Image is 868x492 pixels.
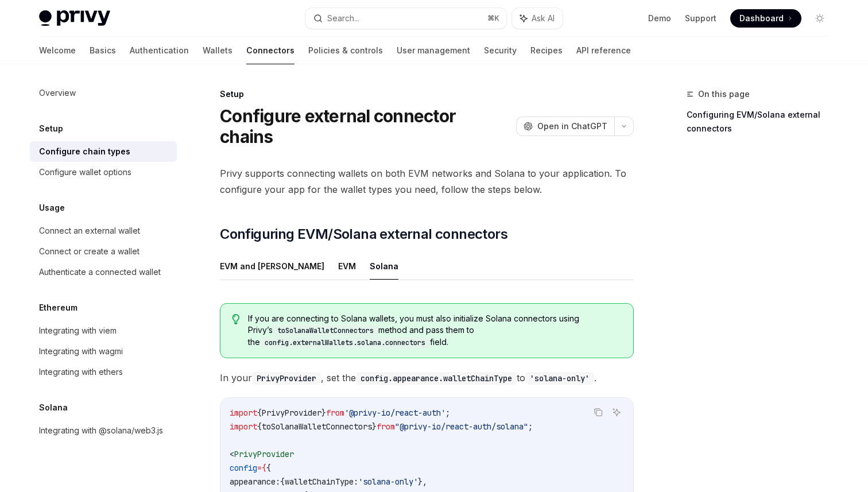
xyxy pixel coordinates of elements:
h5: Solana [39,401,68,414]
a: Basics [90,37,116,64]
span: toSolanaWalletConnectors [262,421,372,432]
div: Integrating with viem [39,324,117,338]
span: { [280,476,285,487]
h5: Usage [39,201,65,215]
button: Solana [370,253,398,280]
span: { [262,463,266,473]
a: Demo [648,13,671,24]
img: light logo [39,10,110,26]
code: config.appearance.walletChainType [356,372,517,385]
button: Open in ChatGPT [516,117,614,136]
span: = [257,463,262,473]
span: On this page [698,87,750,101]
a: Connect an external wallet [30,220,177,241]
span: ; [445,408,450,418]
button: Search...⌘K [305,8,506,29]
button: Toggle dark mode [811,9,829,28]
code: 'solana-only' [525,372,594,385]
a: Integrating with viem [30,320,177,341]
span: Dashboard [739,13,784,24]
span: { [257,408,262,418]
div: Connect an external wallet [39,224,140,238]
div: Configure wallet options [39,165,131,179]
div: Setup [220,88,634,100]
a: Support [685,13,716,24]
span: { [266,463,271,473]
a: Integrating with wagmi [30,341,177,362]
span: 'solana-only' [358,476,418,487]
div: Search... [327,11,359,25]
a: Connectors [246,37,294,64]
div: Connect or create a wallet [39,245,139,258]
a: Authentication [130,37,189,64]
button: EVM and [PERSON_NAME] [220,253,324,280]
span: ; [528,421,533,432]
div: Integrating with @solana/web3.js [39,424,163,437]
a: Recipes [530,37,563,64]
h1: Configure external connector chains [220,106,511,147]
span: '@privy-io/react-auth' [344,408,445,418]
span: If you are connecting to Solana wallets, you must also initialize Solana connectors using Privy’s... [248,313,622,348]
span: Open in ChatGPT [537,121,607,132]
a: API reference [576,37,631,64]
a: Welcome [39,37,76,64]
span: "@privy-io/react-auth/solana" [395,421,528,432]
a: Integrating with ethers [30,362,177,382]
h5: Setup [39,122,63,135]
svg: Tip [232,314,240,324]
span: Configuring EVM/Solana external connectors [220,225,507,243]
span: config [230,463,257,473]
a: Policies & controls [308,37,383,64]
span: PrivyProvider [262,408,321,418]
span: PrivyProvider [234,449,294,459]
span: In your , set the to . [220,370,634,386]
span: }, [418,476,427,487]
a: Configuring EVM/Solana external connectors [687,106,838,138]
div: Integrating with wagmi [39,344,123,358]
span: appearance: [230,476,280,487]
a: Security [484,37,517,64]
span: } [372,421,377,432]
span: < [230,449,234,459]
a: Wallets [203,37,232,64]
a: User management [397,37,470,64]
button: Ask AI [609,405,624,420]
a: Integrating with @solana/web3.js [30,420,177,441]
span: { [257,421,262,432]
span: from [326,408,344,418]
span: Privy supports connecting wallets on both EVM networks and Solana to your application. To configu... [220,165,634,197]
a: Configure chain types [30,141,177,162]
h5: Ethereum [39,301,77,315]
button: Ask AI [512,8,563,29]
a: Dashboard [730,9,801,28]
a: Connect or create a wallet [30,241,177,262]
span: import [230,421,257,432]
code: PrivyProvider [252,372,321,385]
span: ⌘ K [487,14,499,23]
button: Copy the contents from the code block [591,405,606,420]
span: import [230,408,257,418]
a: Overview [30,83,177,103]
span: } [321,408,326,418]
code: config.externalWallets.solana.connectors [260,337,430,348]
div: Configure chain types [39,145,130,158]
div: Overview [39,86,76,100]
div: Integrating with ethers [39,365,123,379]
span: from [377,421,395,432]
code: toSolanaWalletConnectors [273,325,378,336]
a: Configure wallet options [30,162,177,183]
a: Authenticate a connected wallet [30,262,177,282]
span: Ask AI [532,13,555,24]
span: walletChainType: [285,476,358,487]
div: Authenticate a connected wallet [39,265,161,279]
button: EVM [338,253,356,280]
